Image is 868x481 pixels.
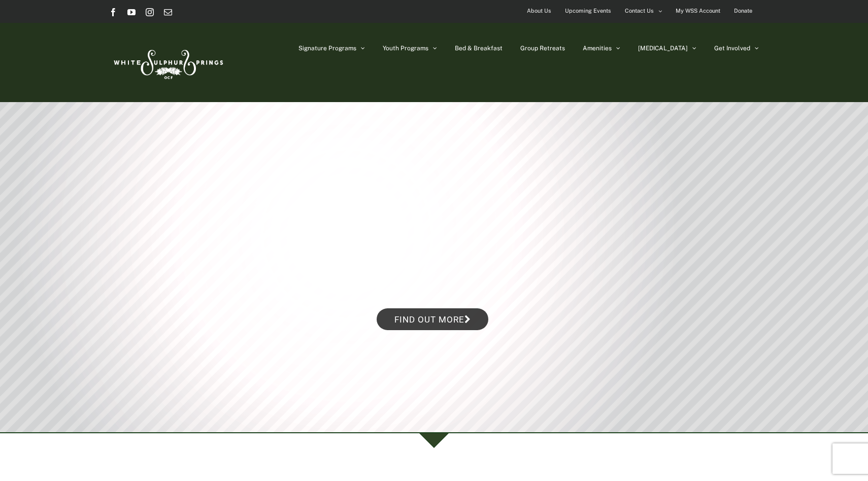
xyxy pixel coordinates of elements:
[638,45,688,51] span: [MEDICAL_DATA]
[298,23,365,74] a: Signature Programs
[146,8,154,16] a: Instagram
[164,8,172,16] a: Email
[734,4,752,18] span: Donate
[638,23,696,74] a: [MEDICAL_DATA]
[520,45,565,51] span: Group Retreats
[383,23,437,74] a: Youth Programs
[127,8,136,16] a: YouTube
[583,23,620,74] a: Amenities
[527,4,551,18] span: About Us
[714,45,750,51] span: Get Involved
[298,45,356,51] span: Signature Programs
[377,308,488,330] a: Find out more
[109,39,226,86] img: White Sulphur Springs Logo
[298,23,759,74] nav: Main Menu
[625,4,654,18] span: Contact Us
[520,23,565,74] a: Group Retreats
[714,23,759,74] a: Get Involved
[383,45,428,51] span: Youth Programs
[109,8,117,16] a: Facebook
[583,45,612,51] span: Amenities
[455,23,503,74] a: Bed & Breakfast
[455,45,503,51] span: Bed & Breakfast
[565,4,611,18] span: Upcoming Events
[676,4,720,18] span: My WSS Account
